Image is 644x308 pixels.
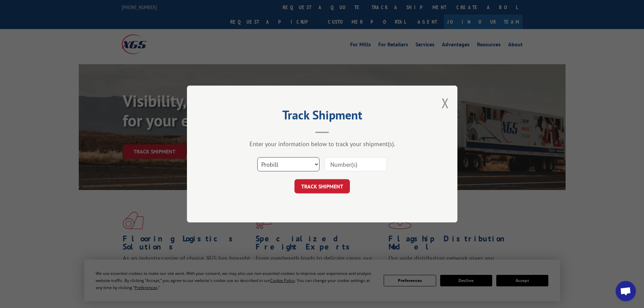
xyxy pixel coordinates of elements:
[325,157,387,171] input: Number(s)
[221,140,424,148] div: Enter your information below to track your shipment(s).
[294,179,350,193] button: TRACK SHIPMENT
[616,281,636,301] div: Open chat
[221,110,424,123] h2: Track Shipment
[442,94,449,112] button: Close modal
